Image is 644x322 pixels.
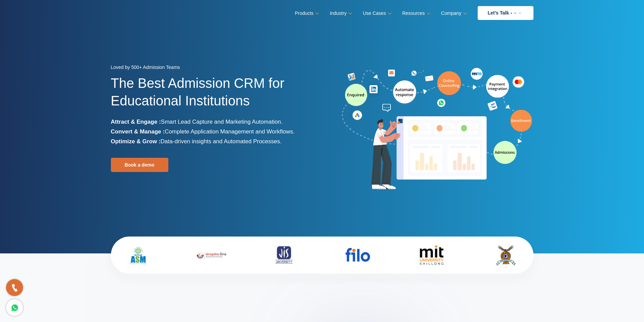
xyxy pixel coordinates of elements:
[111,138,161,145] b: Optimize & Grow :
[161,119,283,125] span: Smart Lead Capture and Marketing Automation.
[363,8,390,18] a: Use Cases
[478,6,533,20] a: Let’s Talk
[111,128,165,135] b: Convert & Manage :
[111,74,317,117] h1: The Best Admission CRM for Educational Institutions
[161,138,282,145] span: Data-driven insights and Automated Processes.
[441,8,466,18] a: Company
[341,66,533,192] img: admission-software-home-page-header
[295,8,318,18] a: Products
[111,119,161,125] b: Attract & Engage :
[111,158,168,172] a: Book a demo
[165,128,294,135] span: Complete Application Management and Workflows.
[402,8,429,18] a: Resources
[330,8,351,18] a: Industry
[111,63,317,74] div: Loved by 500+ Admission Teams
